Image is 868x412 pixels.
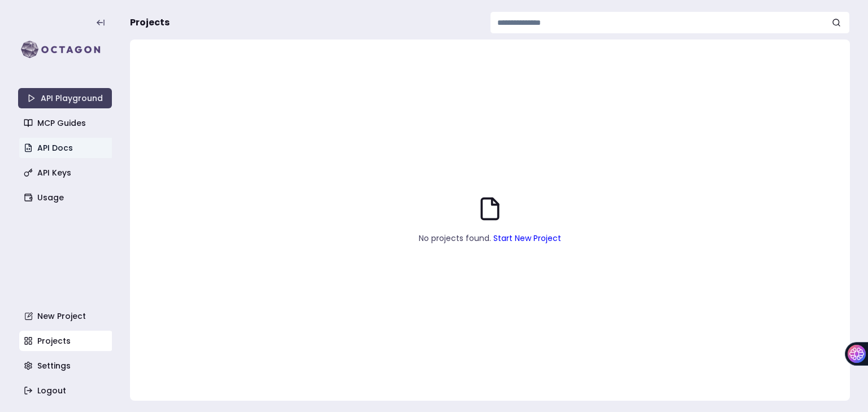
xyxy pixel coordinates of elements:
[19,331,113,351] a: Projects
[19,356,113,376] a: Settings
[19,380,113,401] a: Logout
[19,138,113,158] a: API Docs
[130,16,170,29] span: Projects
[19,163,113,183] a: API Keys
[366,233,614,244] p: No projects found.
[19,113,113,133] a: MCP Guides
[19,306,113,326] a: New Project
[18,38,112,61] img: logo-rect-yK7x_WSZ.svg
[18,88,112,108] a: API Playground
[493,233,561,244] a: Start New Project
[19,187,113,208] a: Usage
